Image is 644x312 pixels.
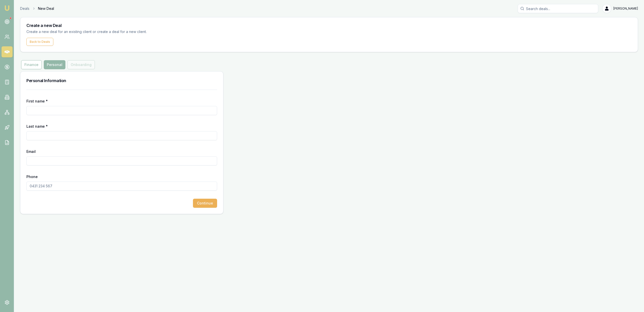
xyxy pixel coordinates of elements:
h3: Create a new Deal [26,23,632,27]
p: Create a new deal for an existing client or create a deal for a new client. [26,29,155,35]
h3: Personal Information [26,78,217,84]
button: Personal [44,60,65,69]
img: emu-icon-u.png [4,5,10,11]
button: Back to Deals [26,38,53,46]
label: First name * [26,99,48,103]
button: Finance [21,60,42,69]
span: New Deal [38,6,54,11]
span: [PERSON_NAME] [613,7,638,11]
label: Phone [26,175,38,179]
button: Continue [193,199,217,208]
label: Email [26,149,36,154]
label: Last name * [26,124,48,128]
a: Deals [20,6,29,11]
nav: breadcrumb [20,6,54,11]
input: Search deals [518,4,598,13]
input: 0431 234 567 [26,182,217,191]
